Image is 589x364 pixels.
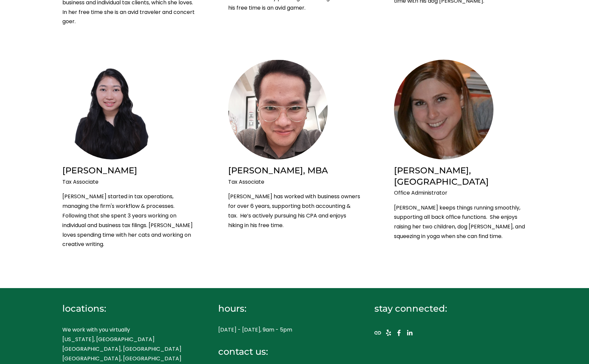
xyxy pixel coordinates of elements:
p: Tax Associate [62,177,195,187]
h2: [PERSON_NAME], [GEOGRAPHIC_DATA] [394,165,527,187]
h2: [PERSON_NAME] [62,165,195,176]
p: Office Administrator [394,188,527,198]
h2: [PERSON_NAME], MBA [228,165,361,176]
a: Yelp [385,330,392,336]
p: Tax Associate [228,177,361,187]
p: [PERSON_NAME] has worked with business owners for over 6 years, supporting both accounting & tax.... [228,192,361,230]
h4: locations: [62,302,195,315]
h4: hours: [218,302,351,315]
a: Facebook [396,330,402,336]
p: [DATE] - [DATE], 9am - 5pm [218,325,351,335]
h4: contact us: [218,345,351,358]
a: URL [374,330,381,336]
p: [PERSON_NAME] keeps things running smoothly, supporting all back office functions. She enjoys rai... [394,203,527,241]
h4: stay connected: [374,302,507,315]
p: [PERSON_NAME] started in tax operations, managing the firm's workflow & processes. Following that... [62,192,195,249]
a: LinkedIn [406,330,413,336]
